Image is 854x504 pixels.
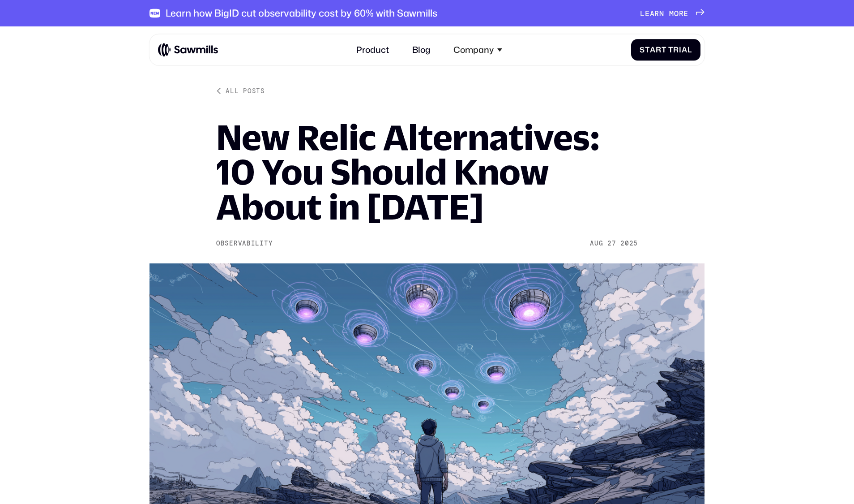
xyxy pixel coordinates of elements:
[406,38,437,61] a: Blog
[645,9,650,18] span: e
[166,8,437,19] div: Learn how BigID cut observability cost by 60% with Sawmills
[607,240,616,247] div: 27
[216,240,273,247] div: Observability
[226,86,265,95] div: All posts
[650,9,655,18] span: a
[350,38,395,61] a: Product
[683,9,688,18] span: e
[216,120,638,224] h1: New Relic Alternatives: 10 You Should Know About in [DATE]
[447,38,508,61] div: Company
[640,45,645,54] span: S
[453,45,494,55] div: Company
[654,9,659,18] span: r
[659,9,664,18] span: n
[679,9,684,18] span: r
[679,45,682,54] span: i
[650,45,656,54] span: a
[640,9,645,18] span: L
[662,45,666,54] span: t
[645,45,650,54] span: t
[631,39,700,61] a: StartTrial
[674,9,679,18] span: o
[590,240,603,247] div: Aug
[668,45,673,54] span: T
[656,45,662,54] span: r
[216,86,265,95] a: All posts
[620,240,638,247] div: 2025
[669,9,674,18] span: m
[673,45,679,54] span: r
[687,45,692,54] span: l
[640,9,705,18] a: Learnmore
[682,45,687,54] span: a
